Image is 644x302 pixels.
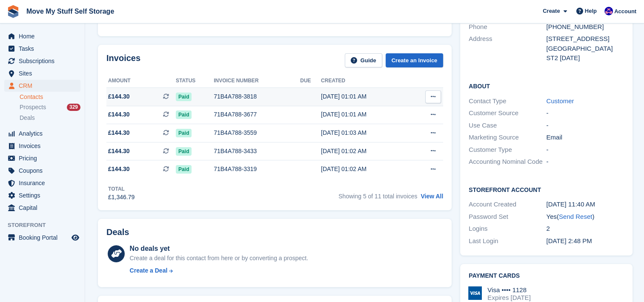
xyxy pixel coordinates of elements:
span: £144.30 [108,165,130,174]
span: Paid [176,110,192,119]
span: Account [614,7,636,16]
div: Last Login [469,236,546,246]
div: - [546,145,624,155]
span: Storefront [8,221,85,229]
span: Insurance [19,177,70,189]
h2: Storefront Account [469,185,624,194]
div: 71B4A788-3319 [214,165,300,174]
span: £144.30 [108,147,130,156]
div: No deals yet [130,244,308,254]
div: £1,346.79 [108,193,135,202]
div: [DATE] 01:01 AM [321,92,409,101]
div: 71B4A788-3559 [214,128,300,137]
span: Prospects [20,103,46,111]
a: Customer [546,97,574,105]
div: [PHONE_NUMBER] [546,22,624,32]
div: Email [546,133,624,142]
span: £144.30 [108,128,130,137]
a: Deals [20,113,80,122]
span: Sites [19,67,70,79]
div: [DATE] 01:03 AM [321,128,409,137]
a: Move My Stuff Self Storage [23,4,117,18]
span: ( ) [557,213,594,220]
div: 2 [546,224,624,234]
div: Create a Deal [130,266,168,275]
div: Phone [469,22,546,32]
th: Created [321,74,409,88]
span: Subscriptions [19,55,70,67]
div: 329 [67,104,80,111]
div: Total [108,185,135,193]
div: - [546,157,624,167]
span: CRM [19,80,70,92]
a: menu [4,128,80,139]
div: Contact Type [469,96,546,106]
div: Use Case [469,121,546,131]
a: Preview store [70,232,80,243]
div: 71B4A788-3433 [214,147,300,156]
div: [DATE] 11:40 AM [546,200,624,209]
h2: Payment cards [469,273,624,279]
div: Customer Source [469,108,546,118]
a: menu [4,140,80,152]
div: 71B4A788-3677 [214,110,300,119]
a: menu [4,165,80,177]
div: Visa •••• 1128 [487,286,530,294]
span: Tasks [19,43,70,55]
span: Create [543,7,560,15]
span: Capital [19,202,70,214]
img: Visa Logo [468,286,482,300]
a: Send Reset [559,213,592,220]
a: menu [4,189,80,201]
th: Due [300,74,321,88]
img: Jade Whetnall [604,7,613,15]
span: Booking Portal [19,232,70,244]
span: £144.30 [108,92,130,101]
span: Pricing [19,152,70,164]
th: Amount [106,74,176,88]
div: Address [469,34,546,63]
a: Prospects 329 [20,103,80,112]
a: menu [4,80,80,92]
div: Create a deal for this contact from here or by converting a prospect. [130,254,308,263]
h2: Invoices [106,53,140,67]
span: Help [585,7,597,15]
div: Yes [546,212,624,222]
a: menu [4,232,80,244]
a: menu [4,67,80,79]
span: Invoices [19,140,70,152]
div: [DATE] 01:01 AM [321,110,409,119]
a: menu [4,30,80,42]
span: Paid [176,147,192,156]
th: Status [176,74,214,88]
div: Customer Type [469,145,546,155]
span: Analytics [19,128,70,139]
span: Settings [19,189,70,201]
time: 2024-09-27 13:48:18 UTC [546,237,592,244]
div: Accounting Nominal Code [469,157,546,167]
div: [GEOGRAPHIC_DATA] [546,44,624,54]
a: Create an Invoice [386,53,444,67]
div: Expires [DATE] [487,294,530,302]
div: Logins [469,224,546,234]
div: Password Set [469,212,546,222]
div: [DATE] 01:02 AM [321,165,409,174]
th: Invoice number [214,74,300,88]
a: menu [4,202,80,214]
div: ST2 [DATE] [546,53,624,63]
span: Paid [176,165,192,174]
span: Home [19,30,70,42]
div: - [546,121,624,131]
span: Paid [176,129,192,137]
a: menu [4,177,80,189]
a: Guide [345,53,382,67]
img: stora-icon-8386f47178a22dfd0bd8f6a31ec36ba5ce8667c1dd55bd0f319d3a0aa187defe.svg [7,5,20,18]
div: Marketing Source [469,133,546,142]
h2: Deals [106,227,129,237]
div: 71B4A788-3818 [214,92,300,101]
span: Coupons [19,165,70,177]
h2: About [469,81,624,90]
a: menu [4,43,80,55]
a: View All [421,193,443,200]
span: £144.30 [108,110,130,119]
